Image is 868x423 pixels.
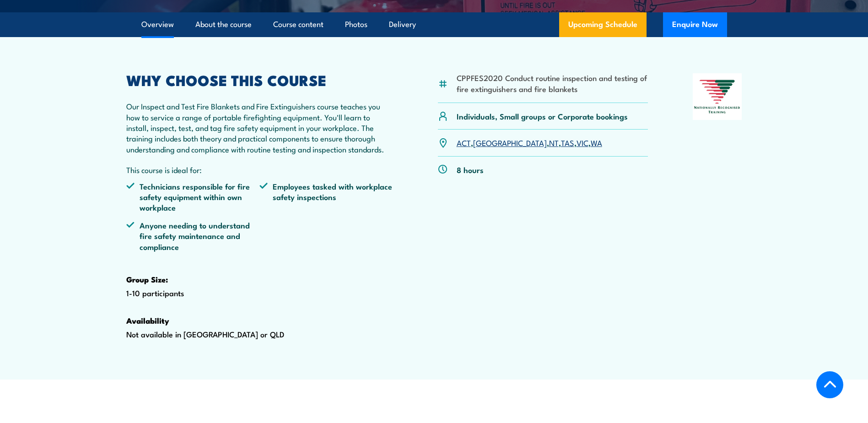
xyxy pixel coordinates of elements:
[126,315,169,326] strong: Availability
[141,12,174,37] a: Overview
[457,111,628,121] p: Individuals, Small groups or Corporate bookings
[195,12,252,37] a: About the course
[457,164,484,175] p: 8 hours
[126,164,394,175] p: This course is ideal for:
[457,137,602,148] p: , , , , ,
[663,12,727,37] button: Enquire Now
[457,137,471,148] a: ACT
[389,12,416,37] a: Delivery
[126,73,394,86] h2: WHY CHOOSE THIS COURSE
[693,73,742,120] img: Nationally Recognised Training logo.
[126,220,260,252] li: Anyone needing to understand fire safety maintenance and compliance
[561,137,574,148] a: TAS
[126,181,260,213] li: Technicians responsible for fire safety equipment within own workplace
[591,137,602,148] a: WA
[457,72,648,94] li: CPPFES2020 Conduct routine inspection and testing of fire extinguishers and fire blankets
[126,101,394,154] p: Our Inspect and Test Fire Blankets and Fire Extinguishers course teaches you how to service a ran...
[345,12,367,37] a: Photos
[273,12,323,37] a: Course content
[126,73,394,369] div: 1-10 participants Not available in [GEOGRAPHIC_DATA] or QLD
[559,12,647,37] a: Upcoming Schedule
[549,137,559,148] a: NT
[126,273,168,285] strong: Group Size:
[473,137,547,148] a: [GEOGRAPHIC_DATA]
[259,181,393,213] li: Employees tasked with workplace safety inspections
[577,137,588,148] a: VIC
